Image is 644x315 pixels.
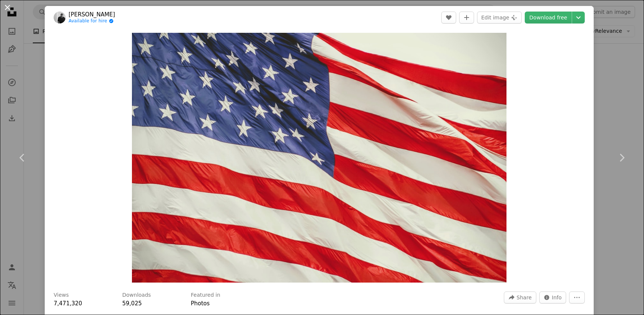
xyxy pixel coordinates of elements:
h3: Downloads [122,292,151,299]
img: USA flag [132,33,506,283]
a: Download free [525,12,572,23]
img: Go to Joshua Hoehne's profile [54,12,66,23]
button: Stats about this image [539,292,566,303]
button: Zoom in on this image [132,33,506,283]
span: Info [552,292,562,303]
h3: Views [54,292,69,299]
a: Next [599,122,644,193]
button: Share this image [504,292,536,303]
button: Like [441,12,456,23]
button: Choose download size [572,12,585,23]
span: 7,471,320 [54,300,82,307]
a: Available for hire [69,18,115,24]
span: 59,025 [122,300,142,307]
span: Share [517,292,531,303]
a: Photos [191,300,210,307]
button: Edit image [477,12,522,23]
a: [PERSON_NAME] [69,11,115,18]
h3: Featured in [191,292,220,299]
button: More Actions [569,292,585,303]
button: Add to Collection [459,12,474,23]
